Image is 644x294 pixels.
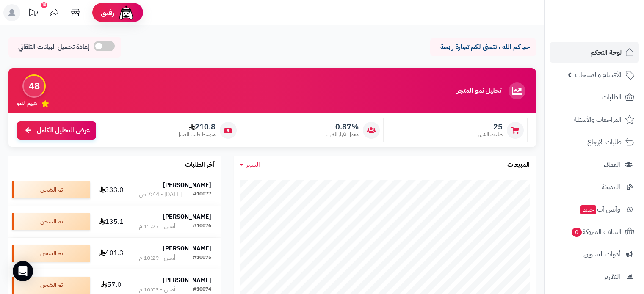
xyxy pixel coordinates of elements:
div: أمس - 11:27 م [139,222,175,231]
span: لوحة التحكم [591,47,622,58]
a: المراجعات والأسئلة [550,110,639,130]
span: الطلبات [602,91,622,103]
h3: تحليل نمو المتجر [457,87,501,95]
span: الشهر [246,159,260,170]
span: المراجعات والأسئلة [574,114,622,126]
h3: آخر الطلبات [185,161,215,169]
div: تم الشحن [12,213,90,230]
div: #10074 [193,286,211,294]
td: 135.1 [94,206,129,237]
strong: [PERSON_NAME] [163,181,211,190]
span: رفيق [101,8,114,18]
td: 333.0 [94,174,129,206]
a: وآتس آبجديد [550,199,639,220]
div: تم الشحن [12,277,90,294]
span: التقارير [604,271,620,283]
div: أمس - 10:03 م [139,286,175,294]
a: طلبات الإرجاع [550,132,639,152]
span: متوسط طلب العميل [177,131,216,138]
strong: [PERSON_NAME] [163,244,211,253]
div: #10076 [193,222,211,231]
a: السلات المتروكة0 [550,222,639,242]
p: حياكم الله ، نتمنى لكم تجارة رابحة [437,42,530,52]
span: 0.87% [326,122,359,132]
div: #10075 [193,254,211,262]
td: 401.3 [94,238,129,269]
span: أدوات التسويق [583,248,620,260]
div: Open Intercom Messenger [13,261,33,281]
h3: المبيعات [507,161,530,169]
img: logo-2.png [586,19,636,37]
div: 10 [41,2,47,8]
span: إعادة تحميل البيانات التلقائي [18,42,89,52]
span: 0 [572,228,582,237]
span: جديد [580,205,596,214]
span: عرض التحليل الكامل [37,126,90,135]
span: العملاء [604,159,620,170]
div: [DATE] - 7:44 ص [139,190,182,199]
strong: [PERSON_NAME] [163,276,211,285]
a: لوحة التحكم [550,42,639,63]
span: 210.8 [177,122,216,132]
a: أدوات التسويق [550,244,639,264]
span: طلبات الإرجاع [587,136,622,148]
div: تم الشحن [12,181,90,198]
a: العملاء [550,154,639,175]
span: المدونة [602,181,620,193]
span: تقييم النمو [17,100,37,107]
div: أمس - 10:29 م [139,254,175,262]
a: تحديثات المنصة [22,4,44,23]
span: معدل تكرار الشراء [326,131,359,138]
strong: [PERSON_NAME] [163,212,211,221]
img: ai-face.png [118,4,135,21]
span: طلبات الشهر [478,131,503,138]
a: عرض التحليل الكامل [17,121,96,140]
a: المدونة [550,177,639,197]
a: الشهر [240,160,260,170]
span: السلات المتروكة [571,226,622,238]
a: الطلبات [550,87,639,107]
div: #10077 [193,190,211,199]
a: التقارير [550,267,639,287]
div: تم الشحن [12,245,90,262]
span: وآتس آب [580,203,620,215]
span: 25 [478,122,503,132]
span: الأقسام والمنتجات [575,69,622,81]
